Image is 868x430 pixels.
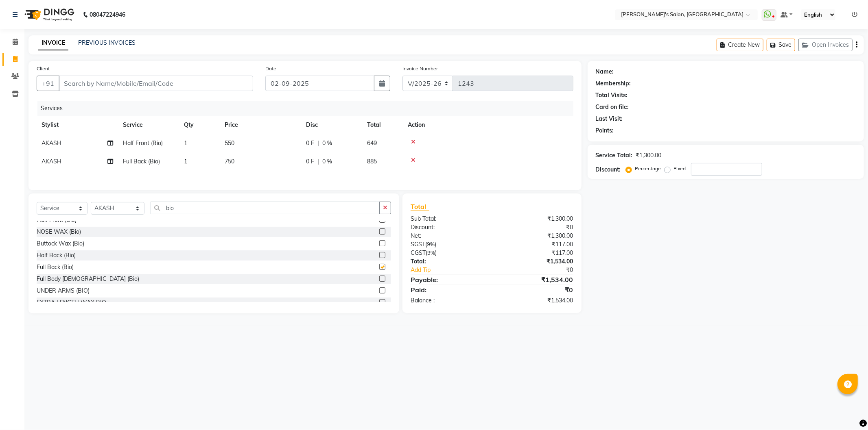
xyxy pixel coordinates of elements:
[306,157,314,166] span: 0 F
[367,158,377,165] span: 885
[596,79,631,88] div: Membership:
[265,65,276,72] label: Date
[404,249,492,257] div: ( )
[596,115,623,123] div: Last Visit:
[37,228,81,236] div: NOSE WAX (Bio)
[90,3,125,26] b: 08047224946
[42,139,61,147] span: AKASH
[123,139,163,147] span: Half Front (Bio)
[596,151,633,160] div: Service Total:
[404,257,492,266] div: Total:
[411,202,429,211] span: Total
[37,298,106,307] div: EXTRA LENGTH WAX BIO
[367,139,377,147] span: 649
[42,158,61,165] span: AKASH
[184,158,187,165] span: 1
[404,215,492,223] div: Sub Total:
[37,287,90,295] div: UNDER ARMS (BIO)
[674,165,686,172] label: Fixed
[404,232,492,240] div: Net:
[404,296,492,305] div: Balance :
[427,241,435,248] span: 9%
[151,202,380,214] input: Search or Scan
[402,65,438,72] label: Invoice Number
[798,39,853,51] button: Open Invoices
[317,139,319,148] span: |
[403,116,573,134] th: Action
[37,275,139,283] div: Full Body [DEMOGRAPHIC_DATA] (Bio)
[225,139,234,147] span: 550
[317,157,319,166] span: |
[179,116,220,134] th: Qty
[596,165,621,174] div: Discount:
[37,116,118,134] th: Stylist
[59,76,253,91] input: Search by Name/Mobile/Email/Code
[492,296,579,305] div: ₹1,534.00
[717,39,763,51] button: Create New
[596,103,629,111] div: Card on file:
[37,251,76,260] div: Half Back (Bio)
[411,241,425,248] span: SGST
[492,240,579,249] div: ₹117.00
[492,232,579,240] div: ₹1,300.00
[411,249,426,256] span: CGST
[37,65,50,72] label: Client
[362,116,403,134] th: Total
[635,165,661,172] label: Percentage
[427,250,435,256] span: 9%
[404,275,492,284] div: Payable:
[492,223,579,232] div: ₹0
[507,266,579,274] div: ₹0
[37,101,579,116] div: Services
[225,158,234,165] span: 750
[322,157,332,166] span: 0 %
[78,39,136,46] a: PREVIOUS INVOICES
[492,285,579,295] div: ₹0
[322,139,332,148] span: 0 %
[404,285,492,295] div: Paid:
[636,151,662,160] div: ₹1,300.00
[37,239,84,248] div: Buttock Wax (Bio)
[37,263,74,271] div: Full Back (Bio)
[596,91,628,100] div: Total Visits:
[492,275,579,284] div: ₹1,534.00
[220,116,301,134] th: Price
[123,158,160,165] span: Full Back (Bio)
[37,76,59,91] button: +91
[492,249,579,257] div: ₹117.00
[767,39,795,51] button: Save
[492,215,579,223] div: ₹1,300.00
[492,257,579,266] div: ₹1,534.00
[38,36,68,50] a: INVOICE
[596,67,614,76] div: Name:
[21,3,77,26] img: logo
[404,223,492,232] div: Discount:
[306,139,314,148] span: 0 F
[184,139,187,147] span: 1
[404,240,492,249] div: ( )
[404,266,507,274] a: Add Tip
[118,116,179,134] th: Service
[301,116,362,134] th: Disc
[596,126,614,135] div: Points:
